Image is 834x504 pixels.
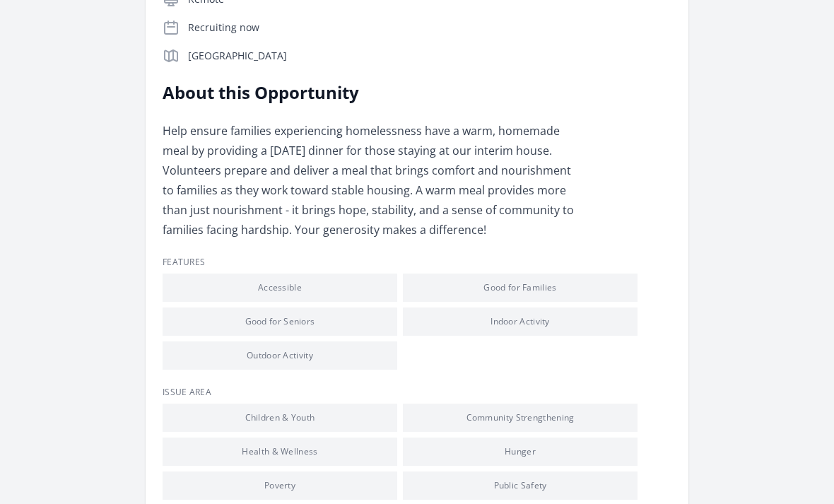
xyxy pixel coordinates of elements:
h3: Features [163,257,671,268]
h2: About this Opportunity [163,81,576,104]
p: Help ensure families experiencing homelessness have a warm, homemade meal by providing a [DATE] d... [163,121,576,240]
li: Health & Wellness [163,438,397,466]
li: Children & Youth [163,404,397,432]
li: Poverty [163,471,397,500]
li: Good for Seniors [163,307,397,336]
li: Community Strengthening [403,404,638,432]
li: Outdoor Activity [163,341,397,370]
h3: Issue area [163,387,671,398]
li: Accessible [163,274,397,302]
p: [GEOGRAPHIC_DATA] [188,49,671,63]
li: Hunger [403,438,638,466]
p: Recruiting now [188,20,671,35]
li: Indoor Activity [403,307,638,336]
li: Public Safety [403,471,638,500]
li: Good for Families [403,274,638,302]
